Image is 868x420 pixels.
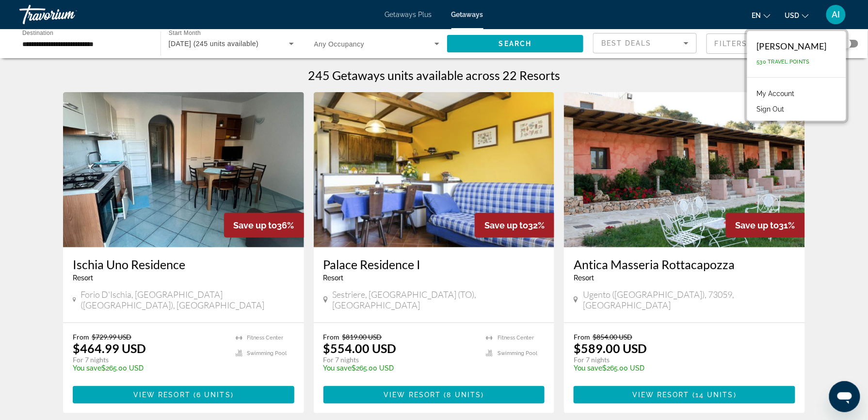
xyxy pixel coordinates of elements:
span: AI [832,10,840,19]
a: Travorium [19,2,116,27]
span: [DATE] (245 units available) [169,40,259,48]
span: ( ) [690,391,737,399]
span: From [323,333,340,341]
span: Destination [22,30,53,36]
span: You save [73,364,101,372]
span: Swimming Pool [247,350,287,356]
span: 8 units [447,391,482,399]
span: Save up to [484,220,528,230]
img: 2256I01X.jpg [63,92,304,247]
span: Best Deals [601,39,652,47]
img: ii_amz1.jpg [564,92,805,247]
span: $854.00 USD [593,333,632,341]
div: 31% [726,213,805,238]
button: Filter [707,33,810,54]
span: Ugento ([GEOGRAPHIC_DATA]), 73059, [GEOGRAPHIC_DATA] [583,289,795,310]
a: Antica Masseria Rottacapozza [574,257,795,272]
p: For 7 nights [73,355,226,364]
button: View Resort(6 units) [73,386,294,404]
span: Fitness Center [498,335,534,341]
p: $554.00 USD [323,341,397,355]
p: For 7 nights [323,355,477,364]
span: View Resort [632,391,690,399]
span: 14 units [695,391,734,399]
span: Sestriere, [GEOGRAPHIC_DATA] (TO), [GEOGRAPHIC_DATA] [333,289,545,310]
span: $819.00 USD [342,333,382,341]
h1: 245 Getaways units available across 22 Resorts [308,68,560,82]
a: Palace Residence I [323,257,545,272]
span: $729.99 USD [92,333,131,341]
a: Getaways Plus [385,11,432,18]
span: ( ) [191,391,234,399]
span: Search [499,40,532,48]
button: Change currency [785,8,809,22]
div: 32% [475,213,554,238]
p: $265.00 USD [574,364,786,372]
span: Resort [73,274,93,282]
span: Resort [574,274,594,282]
span: Fitness Center [247,335,284,341]
span: From [574,333,590,341]
span: Save up to [234,220,277,230]
span: Forio d'Ischia, [GEOGRAPHIC_DATA] ([GEOGRAPHIC_DATA]), [GEOGRAPHIC_DATA] [81,289,294,310]
span: View Resort [384,391,441,399]
span: en [752,12,761,19]
span: Swimming Pool [498,350,537,356]
button: View Resort(14 units) [574,386,795,404]
div: 36% [224,213,304,238]
span: View Resort [133,391,191,399]
span: You save [574,364,602,372]
span: From [73,333,89,341]
div: [PERSON_NAME] [757,41,827,51]
span: Any Occupancy [314,40,365,48]
a: Getaways [451,11,483,18]
span: Resort [323,274,344,282]
span: USD [785,12,800,19]
span: You save [323,364,352,372]
p: $265.00 USD [323,364,477,372]
a: My Account [752,87,800,100]
p: $464.99 USD [73,341,146,355]
p: $265.00 USD [73,364,226,372]
button: Change language [752,8,771,22]
p: $589.00 USD [574,341,647,355]
span: 530 Travel Points [757,59,810,65]
span: Save up to [736,220,779,230]
p: For 7 nights [574,355,786,364]
img: 1061I08X.jpg [314,92,555,247]
span: Start Month [169,30,201,36]
button: View Resort(8 units) [323,386,545,404]
button: User Menu [823,4,849,25]
iframe: Кнопка запуска окна обмена сообщениями [829,381,860,412]
mat-select: Sort by [601,37,689,49]
a: Ischia Uno Residence [73,257,294,272]
span: ( ) [441,391,484,399]
button: Search [447,35,583,52]
button: Sign Out [752,103,789,115]
span: 6 units [196,391,231,399]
